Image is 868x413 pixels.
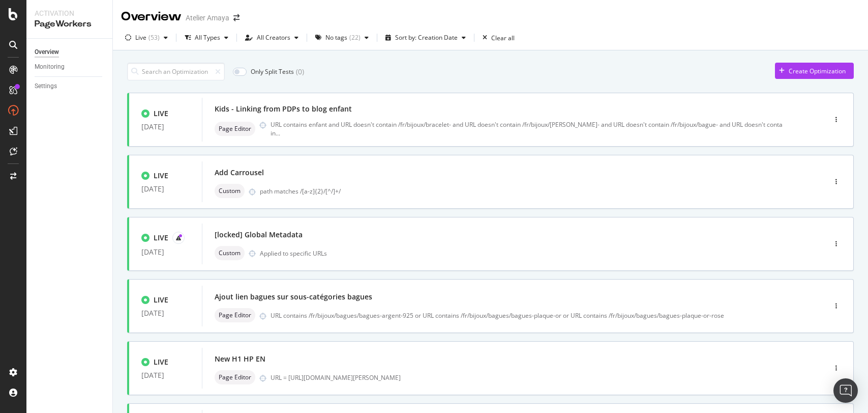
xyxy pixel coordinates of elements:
div: Monitoring [35,62,65,72]
div: ( 22 ) [349,35,361,41]
span: Custom [219,188,241,194]
div: ( 0 ) [296,67,304,77]
button: Sort by: Creation Date [381,30,470,46]
div: neutral label [215,122,255,136]
div: Overview [35,47,59,58]
button: All Types [181,30,232,46]
div: Atelier Amaya [186,13,229,23]
div: LIVE [154,233,168,243]
span: Page Editor [219,312,251,318]
div: All Creators [257,35,290,41]
div: Activation [35,8,104,18]
div: Live [135,35,146,41]
div: PageWorkers [35,18,104,30]
div: No tags [325,35,347,41]
div: LIVE [154,295,168,305]
div: LIVE [154,108,168,119]
span: Page Editor [219,374,251,380]
button: Create Optimization [775,63,854,79]
a: Settings [35,81,105,92]
div: neutral label [215,246,245,260]
div: [DATE] [141,309,190,317]
div: Open Intercom Messenger [833,378,858,403]
div: path matches /[a-z]{2}/[^/]+/ [260,187,783,196]
div: [DATE] [141,185,190,193]
div: ( 53 ) [148,35,160,41]
div: LIVE [154,171,168,181]
div: Settings [35,81,57,92]
a: Monitoring [35,62,105,72]
span: Custom [219,250,241,256]
a: Overview [35,47,105,58]
div: Clear all [491,34,515,42]
div: URL contains /fr/bijoux/bagues/bagues-argent-925 or URL contains /fr/bijoux/bagues/bagues-plaque-... [271,311,783,320]
div: Ajout lien bagues sur sous-catégories bagues [215,292,372,302]
button: Clear all [478,30,515,46]
div: All Types [195,35,220,41]
div: [DATE] [141,371,190,379]
div: neutral label [215,370,255,384]
div: neutral label [215,184,245,198]
div: Add Carrousel [215,168,264,178]
div: Applied to specific URLs [260,249,327,258]
button: All Creators [241,30,303,46]
div: Create Optimization [789,67,846,75]
div: [locked] Global Metadata [215,230,303,240]
div: [DATE] [141,123,190,131]
div: arrow-right-arrow-left [233,14,240,21]
div: LIVE [154,357,168,367]
div: URL contains enfant and URL doesn't contain /fr/bijoux/bracelet- and URL doesn't contain /fr/bijo... [271,120,783,137]
div: URL = [URL][DOMAIN_NAME][PERSON_NAME] [271,373,783,382]
div: Kids - Linking from PDPs to blog enfant [215,104,352,114]
div: [DATE] [141,248,190,256]
div: neutral label [215,308,255,322]
span: Page Editor [219,126,251,132]
div: Overview [121,8,182,25]
button: Live(53) [121,30,172,46]
div: Only Split Tests [251,67,294,76]
div: Sort by: Creation Date [395,35,458,41]
div: New H1 HP EN [215,354,265,364]
input: Search an Optimization [127,63,225,80]
button: No tags(22) [311,30,373,46]
span: ... [276,129,280,137]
